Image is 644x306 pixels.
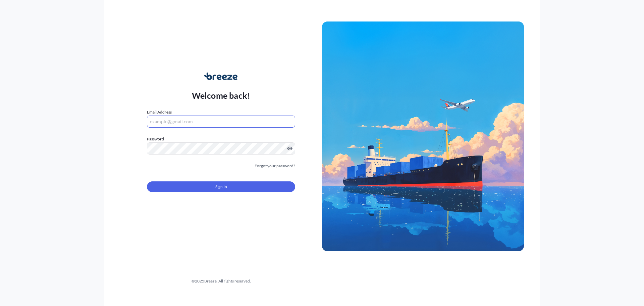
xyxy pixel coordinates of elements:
img: Ship illustration [322,21,524,251]
label: Email Address [147,109,172,116]
a: Forgot your password? [255,163,295,169]
p: Welcome back! [192,90,251,101]
button: Sign In [147,181,295,192]
button: Show password [287,146,292,151]
input: example@gmail.com [147,116,295,128]
div: © 2025 Breeze. All rights reserved. [120,278,322,285]
label: Password [147,136,295,142]
span: Sign In [215,183,227,190]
